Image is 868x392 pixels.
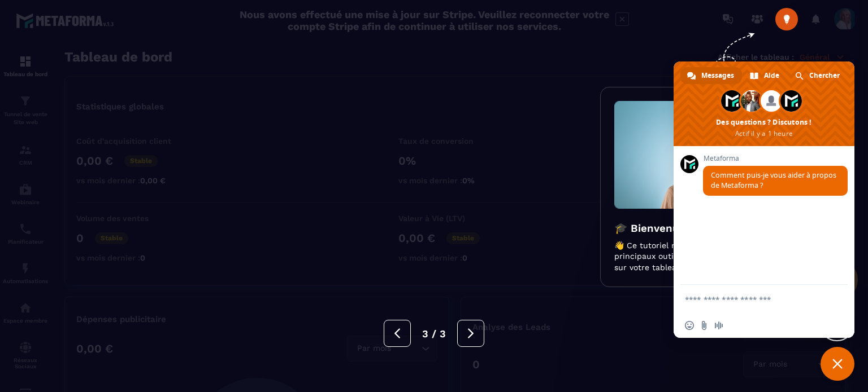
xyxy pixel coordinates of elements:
[701,67,734,84] span: Messages
[685,321,694,330] span: Insérer un emoji
[821,347,854,381] div: Fermer le chat
[714,321,723,330] span: Message audio
[700,321,709,330] span: Envoyer un fichier
[703,155,848,162] span: Metaforma
[422,328,446,340] span: 3 / 3
[711,170,836,190] span: Comment puis-je vous aider à propos de Metaforma ?
[764,67,779,84] span: Aide
[788,67,848,84] div: Chercher
[685,294,818,305] textarea: Entrez votre message...
[743,67,787,84] div: Aide
[614,240,812,274] p: 👋 Ce tutoriel rapide vous guidera à travers les principaux outils et fonctionnalités disponibles ...
[614,101,812,209] img: intro-image
[614,222,812,235] h3: 🎓 Bienvenue sur Metaforma !
[680,67,742,84] div: Messages
[809,67,840,84] span: Chercher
